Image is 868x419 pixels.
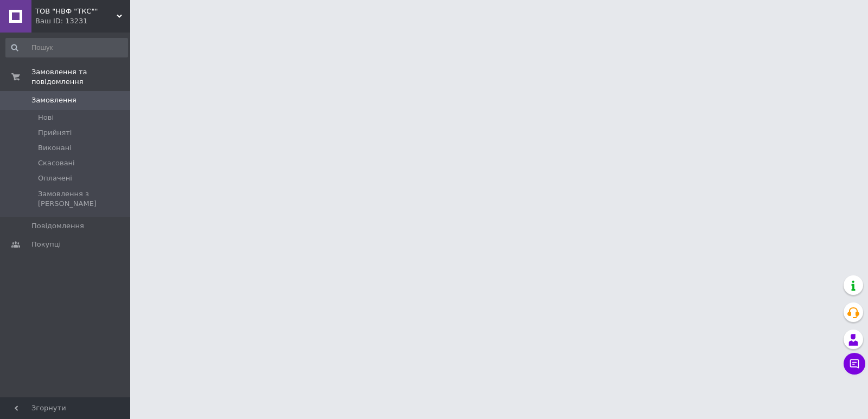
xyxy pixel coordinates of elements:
[5,38,128,57] input: Пошук
[38,173,72,183] span: Оплачені
[38,128,72,138] span: Прийняті
[35,16,130,26] div: Ваш ID: 13231
[31,240,61,249] span: Покупці
[38,143,72,153] span: Виконані
[844,353,865,375] button: Чат з покупцем
[38,189,127,209] span: Замовлення з [PERSON_NAME]
[31,95,76,105] span: Замовлення
[31,221,84,231] span: Повідомлення
[35,7,117,16] span: ТОВ "НВФ "ТКС""
[38,113,54,123] span: Нові
[38,158,75,168] span: Скасовані
[31,67,130,87] span: Замовлення та повідомлення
